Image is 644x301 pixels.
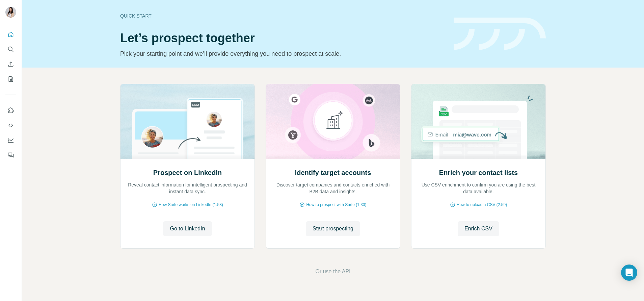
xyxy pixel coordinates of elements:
h1: Let’s prospect together [120,31,446,45]
button: Or use the API [315,268,350,276]
div: Quick start [120,12,446,19]
img: Prospect on LinkedIn [120,84,255,159]
button: Quick start [5,28,16,41]
span: How to upload a CSV (2:59) [457,202,507,208]
button: Use Surfe on LinkedIn [5,104,16,117]
h2: Enrich your contact lists [439,168,518,177]
span: Enrich CSV [464,225,492,233]
img: Identify target accounts [266,84,400,159]
span: How Surfe works on LinkedIn (1:58) [159,202,223,208]
button: Go to LinkedIn [163,221,212,236]
button: Feedback [5,149,16,161]
div: Open Intercom Messenger [621,265,637,281]
p: Reveal contact information for intelligent prospecting and instant data sync. [127,181,248,195]
button: Use Surfe API [5,119,16,131]
button: Start prospecting [306,221,360,236]
button: Search [5,43,16,55]
p: Discover target companies and contacts enriched with B2B data and insights. [273,181,393,195]
img: Enrich your contact lists [411,84,546,159]
button: Dashboard [5,134,16,146]
button: Enrich CSV [458,221,499,236]
button: Enrich CSV [5,58,16,70]
h2: Identify target accounts [295,168,371,177]
h2: Prospect on LinkedIn [153,168,222,177]
img: Avatar [5,7,16,18]
button: My lists [5,73,16,85]
span: Go to LinkedIn [170,225,205,233]
p: Use CSV enrichment to confirm you are using the best data available. [418,181,539,195]
p: Pick your starting point and we’ll provide everything you need to prospect at scale. [120,49,446,58]
span: How to prospect with Surfe (1:30) [306,202,366,208]
span: Start prospecting [313,225,353,233]
img: banner [454,18,546,50]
